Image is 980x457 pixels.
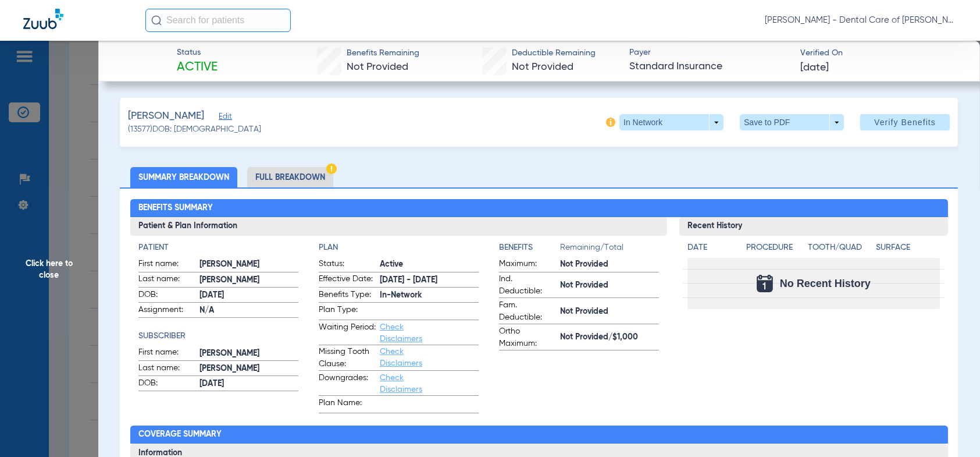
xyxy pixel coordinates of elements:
span: [DATE] [800,61,829,75]
span: Active [380,258,479,271]
span: Benefits Type: [319,289,376,303]
h4: Date [687,242,736,254]
span: Verify Benefits [874,118,936,127]
span: DOB: [138,377,195,391]
h4: Benefits [499,242,560,254]
span: Active [177,59,218,76]
span: Remaining/Total [560,242,659,258]
span: First name: [138,346,195,360]
span: [DATE] - [DATE] [380,274,479,286]
span: [PERSON_NAME] [199,258,298,271]
h4: Plan [319,242,479,254]
span: Not Provided [347,62,408,72]
span: [PERSON_NAME] [199,348,298,360]
app-breakdown-title: Benefits [499,242,560,258]
span: Assignment: [138,304,195,318]
span: Effective Date: [319,273,376,287]
h3: Patient & Plan Information [130,217,667,236]
span: Edit [219,112,229,123]
span: Not Provided [560,258,659,271]
span: Last name: [138,362,195,376]
span: Maximum: [499,258,556,272]
img: Calendar [757,275,773,292]
span: Downgrades: [319,372,376,395]
a: Check Disclaimers [380,323,422,343]
span: Not Provided/$1,000 [560,331,659,343]
a: Check Disclaimers [380,374,422,394]
app-breakdown-title: Surface [876,242,940,258]
h2: Coverage Summary [130,426,948,444]
span: Status [177,47,218,59]
span: [DATE] [199,289,298,302]
li: Summary Breakdown [130,167,237,187]
span: Not Provided [560,306,659,318]
span: Not Provided [560,279,659,292]
span: [PERSON_NAME] [199,363,298,375]
app-breakdown-title: Tooth/Quad [808,242,872,258]
h3: Recent History [679,217,948,236]
span: Deductible Remaining [512,47,596,59]
span: No Recent History [780,278,871,289]
span: [DATE] [199,378,298,390]
img: Zuub Logo [23,9,63,29]
img: Hazard [326,164,337,174]
app-breakdown-title: Date [687,242,736,258]
span: Plan Type: [319,304,376,320]
h4: Patient [138,242,298,254]
button: In Network [619,114,724,130]
li: Full Breakdown [247,167,333,187]
span: Missing Tooth Clause: [319,346,376,370]
h4: Subscriber [138,330,298,342]
span: Standard Insurance [629,59,790,74]
span: [PERSON_NAME] [128,109,204,123]
span: Fam. Deductible: [499,299,556,324]
h4: Procedure [746,242,804,254]
h4: Tooth/Quad [808,242,872,254]
span: [PERSON_NAME] - Dental Care of [PERSON_NAME] [765,15,957,26]
h2: Benefits Summary [130,199,948,218]
h4: Surface [876,242,940,254]
span: Last name: [138,273,195,287]
span: In-Network [380,289,479,302]
span: Benefits Remaining [347,47,419,59]
span: DOB: [138,289,195,303]
span: Status: [319,258,376,272]
span: Verified On [800,47,961,59]
button: Verify Benefits [860,114,950,130]
img: Search Icon [151,15,162,26]
span: (13577) DOB: [DEMOGRAPHIC_DATA] [128,123,261,136]
button: Save to PDF [740,114,844,130]
span: Not Provided [512,62,573,72]
span: Payer [629,47,790,59]
a: Check Disclaimers [380,348,422,367]
span: N/A [199,304,298,317]
span: Waiting Period: [319,321,376,345]
span: [PERSON_NAME] [199,274,298,286]
span: Plan Name: [319,397,376,413]
span: Ind. Deductible: [499,273,556,297]
app-breakdown-title: Procedure [746,242,804,258]
input: Search for patients [145,9,291,32]
span: First name: [138,258,195,272]
span: Ortho Maximum: [499,325,556,350]
img: info-icon [606,118,615,127]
